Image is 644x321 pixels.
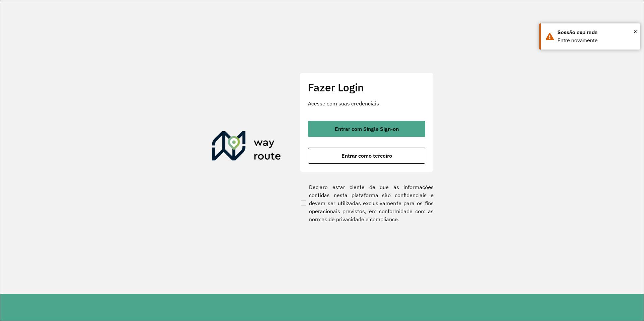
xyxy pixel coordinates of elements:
[557,36,635,45] div: Entre novamente
[308,81,425,94] h2: Fazer Login
[308,99,425,107] p: Acesse com suas credenciais
[300,183,434,223] label: Declaro estar ciente de que as informações contidas nesta plataforma são confidenciais e devem se...
[341,153,392,158] span: Entrar como terceiro
[335,126,399,132] span: Entrar com Single Sign-on
[634,26,637,36] span: ×
[308,121,425,137] button: button
[212,131,281,163] img: Roteirizador AmbevTech
[557,28,635,36] div: Sessão expirada
[634,26,637,36] button: Close
[308,148,425,164] button: button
